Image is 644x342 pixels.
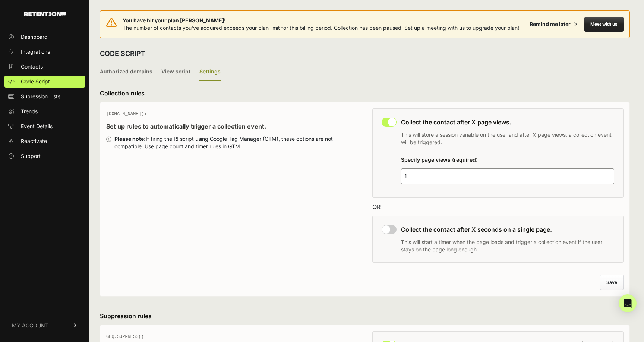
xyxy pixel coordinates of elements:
p: This will start a timer when the page loads and trigger a collection event if the user stays on t... [401,238,614,253]
a: Code Script [4,76,85,88]
a: Integrations [4,46,85,58]
label: Authorized domains [100,63,152,81]
h3: Suppression rules [100,311,630,320]
label: Specify page views (required) [401,156,478,163]
h3: Collect the contact after X page views. [401,118,614,127]
a: Event Details [4,120,85,132]
p: This will store a session variable on the user and after X page views, a collection event will be... [401,131,614,146]
strong: Please note: [114,136,146,142]
div: Open Intercom Messenger [619,294,637,312]
h2: CODE SCRIPT [100,48,145,59]
span: Integrations [21,48,50,56]
div: Remind me later [530,20,571,28]
a: Support [4,150,85,162]
a: Contacts [4,61,85,73]
span: MY ACCOUNT [12,322,48,329]
a: Reactivate [4,135,85,147]
img: Retention.com [24,12,66,16]
span: Supression Lists [21,93,60,100]
button: Meet with us [584,17,624,32]
strong: Set up rules to automatically trigger a collection event. [106,123,266,130]
div: OR [372,202,624,211]
a: Supression Lists [4,91,85,102]
a: MY ACCOUNT [4,314,85,337]
a: Trends [4,105,85,117]
a: Dashboard [4,31,85,43]
span: [DOMAIN_NAME]() [106,111,146,117]
button: Save [600,275,624,290]
h3: Collect the contact after X seconds on a single page. [401,225,614,234]
span: Trends [21,108,38,115]
span: You have hit your plan [PERSON_NAME]! [123,17,519,24]
span: Contacts [21,63,43,70]
label: View script [161,63,190,81]
label: Settings [199,63,221,81]
span: Code Script [21,78,50,85]
span: Support [21,152,41,160]
input: 4 [401,168,614,184]
span: The number of contacts you've acquired exceeds your plan limit for this billing period. Collectio... [123,25,519,31]
button: Remind me later [527,18,580,31]
div: If firing the R! script using Google Tag Manager (GTM), these options are not compatible. Use pag... [114,135,357,150]
span: Reactivate [21,137,47,145]
h3: Collection rules [100,89,630,98]
span: Dashboard [21,33,48,41]
span: GEQ.SUPPRESS() [106,334,144,339]
span: Event Details [21,123,53,130]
